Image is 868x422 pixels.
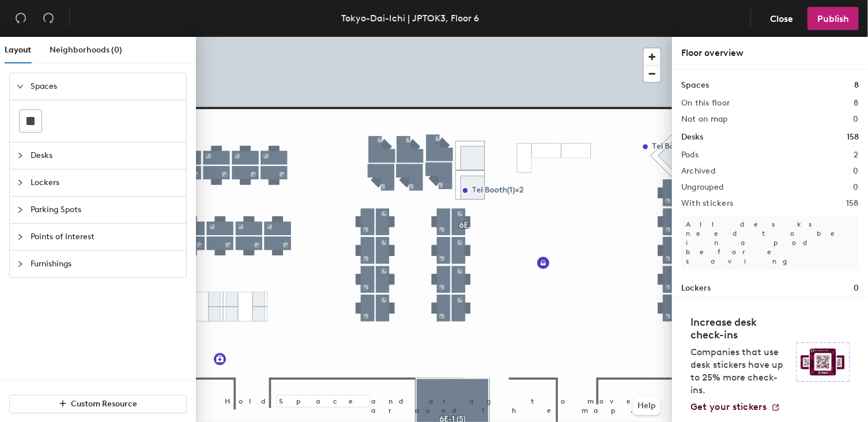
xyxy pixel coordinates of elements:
[681,46,859,60] div: Floor overview
[31,142,179,169] span: Desks
[31,224,179,250] span: Points of Interest
[17,261,24,267] span: collapsed
[797,342,850,382] img: Sticker logo
[681,183,724,192] h2: Ungrouped
[681,150,699,160] h2: Pods
[17,233,24,240] span: collapsed
[15,12,27,24] span: undo
[847,131,859,144] h1: 158
[9,395,187,413] button: Custom Resource
[770,13,793,24] span: Close
[633,397,661,415] button: Help
[681,99,730,108] h2: On this floor
[854,183,859,192] h2: 0
[854,282,859,295] h1: 0
[31,197,179,223] span: Parking Spots
[37,7,60,30] button: Redo (⌘ + ⇧ + Z)
[690,346,790,397] p: Companies that use desk stickers have up to 25% more check-ins.
[854,79,859,92] h1: 8
[17,179,24,186] span: collapsed
[760,7,803,30] button: Close
[71,399,138,409] span: Custom Resource
[681,79,709,92] h1: Spaces
[9,7,32,30] button: Undo (⌘ + Z)
[690,316,790,341] h4: Increase desk check-ins
[681,215,859,270] p: All desks need to be in a pod before saving
[17,206,24,213] span: collapsed
[807,7,859,30] button: Publish
[681,199,734,208] h2: With stickers
[17,83,24,90] span: expanded
[846,199,859,208] h2: 158
[341,11,479,25] div: Tokyo-Dai-Ichi | JPTOK3, Floor 6
[31,169,179,196] span: Lockers
[31,73,179,100] span: Spaces
[690,401,767,412] span: Get your stickers
[681,282,711,295] h1: Lockers
[5,45,31,55] span: Layout
[817,13,849,24] span: Publish
[854,167,859,176] h2: 0
[50,45,122,55] span: Neighborhoods (0)
[681,131,703,144] h1: Desks
[854,99,859,108] h2: 8
[681,115,728,124] h2: Not on map
[854,115,859,124] h2: 0
[681,167,715,176] h2: Archived
[31,251,179,277] span: Furnishings
[17,152,24,159] span: collapsed
[690,401,780,413] a: Get your stickers
[854,150,859,160] h2: 2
